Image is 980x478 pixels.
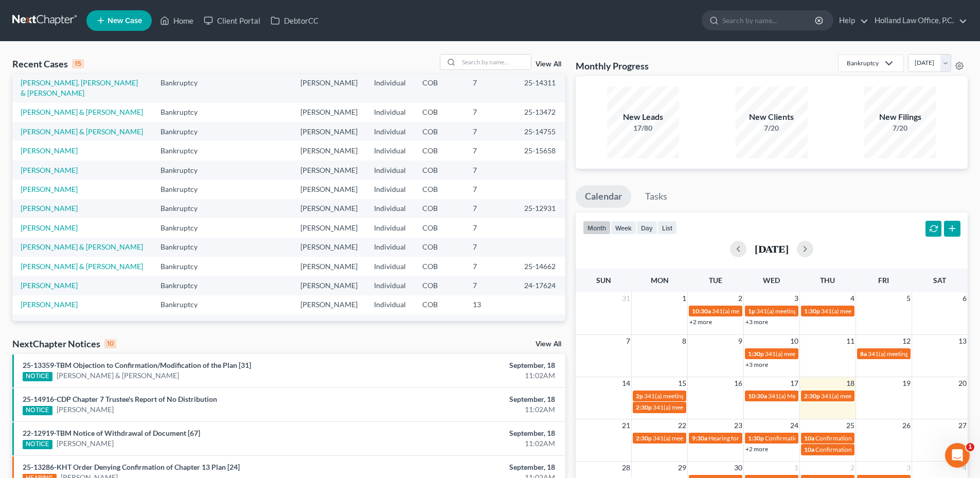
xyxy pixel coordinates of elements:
[516,73,565,102] td: 25-14311
[961,292,968,305] span: 6
[366,180,414,199] td: Individual
[366,122,414,141] td: Individual
[465,276,516,295] td: 7
[689,318,712,326] a: +2 more
[804,434,814,442] span: 10a
[748,392,767,400] span: 10:30a
[414,199,465,218] td: COB
[366,276,414,295] td: Individual
[869,11,967,30] a: Holland Law Office, P.C.
[384,394,555,404] div: September, 18
[607,123,679,133] div: 17/80
[57,404,114,415] a: [PERSON_NAME]
[292,238,366,257] td: [PERSON_NAME]
[516,103,565,122] td: 25-13472
[868,350,967,358] span: 341(a) meeting for [PERSON_NAME]
[465,218,516,237] td: 7
[736,111,808,123] div: New Clients
[864,123,936,133] div: 7/20
[152,161,217,180] td: Bankruptcy
[292,141,366,160] td: [PERSON_NAME]
[21,242,143,251] a: [PERSON_NAME] & [PERSON_NAME]
[849,292,856,305] span: 4
[692,434,707,442] span: 9:30a
[611,221,636,235] button: week
[414,180,465,199] td: COB
[199,11,265,30] a: Client Portal
[21,320,78,328] a: [PERSON_NAME]
[292,218,366,237] td: [PERSON_NAME]
[636,434,652,442] span: 2:30p
[414,122,465,141] td: COB
[465,161,516,180] td: 7
[465,73,516,102] td: 7
[748,434,764,442] span: 1:30p
[901,377,912,390] span: 19
[465,295,516,314] td: 13
[516,122,565,141] td: 25-14755
[292,314,366,333] td: [PERSON_NAME]
[736,123,808,133] div: 7/20
[653,434,752,442] span: 341(a) meeting for [PERSON_NAME]
[152,276,217,295] td: Bankruptcy
[651,276,669,285] span: Mon
[625,335,631,347] span: 7
[459,55,531,69] input: Search by name...
[465,199,516,218] td: 7
[657,221,677,235] button: list
[152,141,217,160] td: Bankruptcy
[265,11,324,30] a: DebtorCC
[933,276,946,285] span: Sat
[292,257,366,276] td: [PERSON_NAME]
[23,429,200,437] a: 22-12919-TBM Notice of Withdrawal of Document [67]
[677,377,687,390] span: 15
[384,438,555,449] div: 11:02AM
[644,392,798,400] span: 341(a) meeting for [PERSON_NAME] & [PERSON_NAME]
[789,377,799,390] span: 17
[901,419,912,432] span: 26
[621,462,631,474] span: 28
[845,377,856,390] span: 18
[621,419,631,432] span: 21
[152,199,217,218] td: Bankruptcy
[57,370,179,381] a: [PERSON_NAME] & [PERSON_NAME]
[745,445,768,453] a: +2 more
[152,180,217,199] td: Bankruptcy
[366,295,414,314] td: Individual
[733,462,743,474] span: 30
[905,292,912,305] span: 5
[465,180,516,199] td: 7
[681,292,687,305] span: 1
[576,185,631,208] a: Calendar
[860,350,867,358] span: 8a
[465,141,516,160] td: 7
[845,419,856,432] span: 25
[21,166,78,174] a: [PERSON_NAME]
[636,221,657,235] button: day
[292,199,366,218] td: [PERSON_NAME]
[709,276,722,285] span: Tue
[636,403,652,411] span: 2:30p
[737,335,743,347] span: 9
[152,122,217,141] td: Bankruptcy
[152,238,217,257] td: Bankruptcy
[748,307,755,315] span: 1p
[21,108,143,116] a: [PERSON_NAME] & [PERSON_NAME]
[414,141,465,160] td: COB
[845,335,856,347] span: 11
[292,295,366,314] td: [PERSON_NAME]
[712,307,866,315] span: 341(a) meeting for [PERSON_NAME] & [PERSON_NAME]
[957,377,968,390] span: 20
[596,276,611,285] span: Sun
[957,335,968,347] span: 13
[583,221,611,235] button: month
[155,11,199,30] a: Home
[966,443,974,451] span: 1
[692,307,711,315] span: 10:30a
[765,350,864,358] span: 341(a) meeting for [PERSON_NAME]
[12,338,116,350] div: NextChapter Notices
[708,434,789,442] span: Hearing for [PERSON_NAME]
[516,314,565,333] td: 25-13286
[384,370,555,381] div: 11:02AM
[636,392,643,400] span: 2p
